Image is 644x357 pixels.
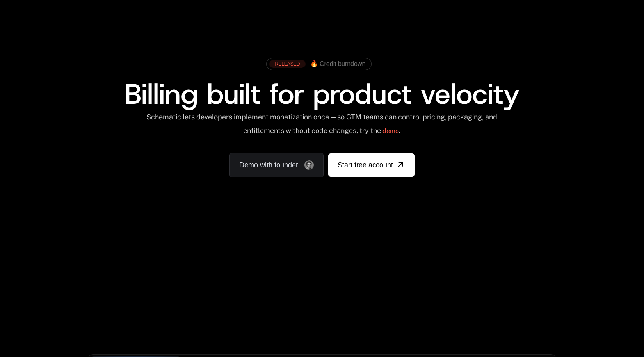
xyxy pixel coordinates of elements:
[382,122,399,140] a: demo
[269,60,365,68] a: [object Object],[object Object]
[310,60,366,67] span: 🔥 Credit burndown
[304,160,314,170] img: Founder
[338,160,393,171] span: Start free account
[269,60,305,68] div: RELEASED
[328,153,415,177] a: [object Object]
[146,113,498,140] div: Schematic lets developers implement monetization once — so GTM teams can control pricing, packagi...
[229,153,324,177] a: Demo with founder, ,[object Object]
[125,75,519,113] span: Billing built for product velocity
